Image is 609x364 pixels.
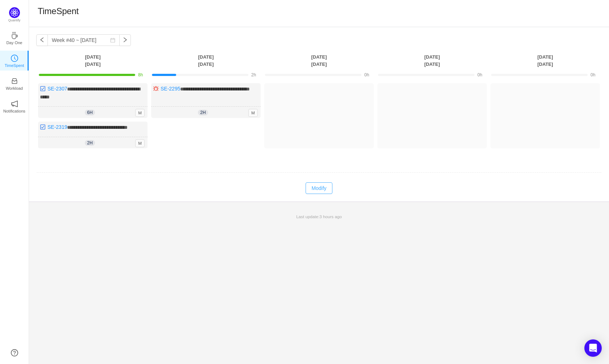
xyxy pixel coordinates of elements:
[251,72,256,77] span: 2h
[38,6,79,17] h1: TimeSpent
[591,72,595,77] span: 0h
[11,57,18,64] a: icon: clock-circleTimeSpent
[11,102,18,110] a: icon: notificationNotifications
[306,182,332,194] button: Modify
[36,34,48,46] button: icon: left
[47,86,67,92] a: SE-2307
[110,38,115,43] i: icon: calendar
[11,55,18,62] i: icon: clock-circle
[85,110,95,115] span: 6h
[319,214,342,219] span: 3 hours ago
[11,34,18,41] a: icon: coffeeDay One
[11,100,18,107] i: icon: notification
[376,53,489,68] th: [DATE] [DATE]
[11,77,18,85] i: icon: inbox
[8,18,21,23] p: Quantify
[135,109,145,117] span: M
[6,85,23,92] p: Workload
[262,53,376,68] th: [DATE] [DATE]
[489,53,602,68] th: [DATE] [DATE]
[198,110,208,115] span: 2h
[119,34,131,46] button: icon: right
[135,139,145,147] span: M
[149,53,262,68] th: [DATE] [DATE]
[36,53,149,68] th: [DATE] [DATE]
[3,108,25,114] p: Notifications
[47,124,67,130] a: SE-2319
[584,339,602,357] div: Open Intercom Messenger
[161,86,180,92] a: SE-2295
[40,86,46,92] img: 10318
[477,72,482,77] span: 0h
[47,34,120,46] input: Select a week
[5,62,24,69] p: TimeSpent
[6,39,22,46] p: Day One
[11,349,18,356] a: icon: question-circle
[138,72,143,77] span: 8h
[11,80,18,87] a: icon: inboxWorkload
[9,7,20,18] img: Quantify
[364,72,369,77] span: 0h
[11,32,18,39] i: icon: coffee
[248,109,258,117] span: M
[296,214,342,219] span: Last update:
[85,140,95,146] span: 2h
[153,86,159,92] img: 10303
[40,124,46,130] img: 10318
